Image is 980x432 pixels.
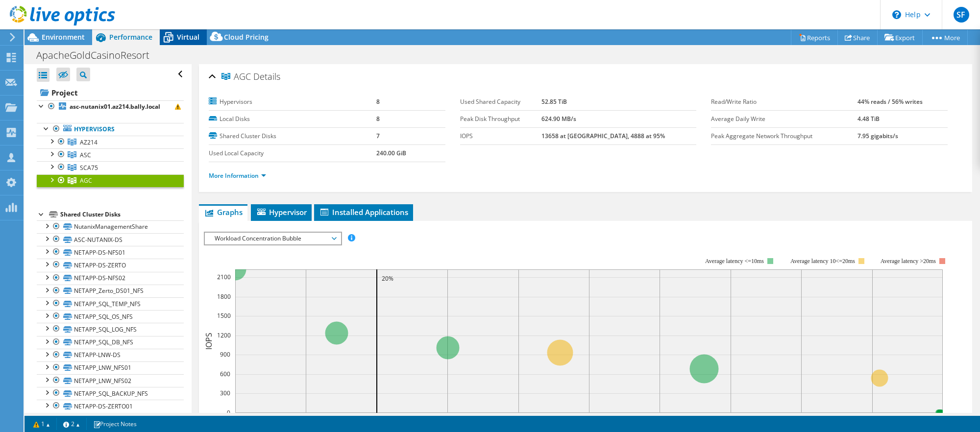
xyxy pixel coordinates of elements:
a: NETAPP_SQL_DB_NFS [37,336,184,349]
span: SCA75 [80,164,98,172]
b: 624.90 MB/s [541,115,576,123]
label: Read/Write Ratio [711,97,857,107]
a: NETAPP-LNW-DS [37,349,184,361]
span: ASC [80,151,91,159]
span: Environment [42,32,85,42]
b: 4.48 TiB [857,115,880,123]
tspan: Average latency <=10ms [705,258,764,264]
text: 600 [220,370,230,378]
label: Used Shared Capacity [460,97,542,107]
a: NETAPP_SQL_LOG_NFS [37,323,184,336]
a: SCA75 [37,161,184,174]
a: Project [37,85,184,100]
a: NETAPP-DS-NFS01 [37,246,184,259]
text: 0 [227,408,230,417]
a: NETAPP-DS-NFS02 [37,272,184,285]
span: Details [253,71,280,82]
tspan: Average latency 10<=20ms [790,258,855,264]
label: Peak Aggregate Network Throughput [711,131,857,141]
span: SF [954,7,969,23]
a: NETAPP_LNW_NFS01 [37,361,184,374]
svg: \n [892,10,901,19]
span: AGC [221,72,251,82]
text: 1500 [217,312,231,320]
b: 7.95 gigabits/s [857,132,898,140]
span: Installed Applications [319,207,408,217]
label: Average Daily Write [711,114,857,124]
a: Export [877,30,923,45]
span: Performance [109,32,152,42]
span: Virtual [177,32,199,42]
label: Shared Cluster Disks [209,131,376,141]
a: NETAPP-DS-ZERTO [37,259,184,271]
a: More [922,30,968,45]
b: 7 [376,132,380,140]
a: Project Notes [86,418,144,430]
text: 20% [382,274,393,283]
a: Reports [791,30,838,45]
span: Hypervisor [256,207,307,217]
h1: ApacheGoldCasinoResort [32,50,165,61]
text: 1200 [217,331,231,339]
div: Shared Cluster Disks [60,209,184,220]
a: AZ214 [37,136,184,148]
text: 2100 [217,273,231,281]
a: NETAPP_LNW_NFS02 [37,374,184,387]
label: Peak Disk Throughput [460,114,542,124]
label: Used Local Capacity [209,148,376,158]
span: Cloud Pricing [224,32,269,42]
span: Graphs [204,207,243,217]
text: 900 [220,350,230,359]
a: More Information [209,171,266,180]
a: Hypervisors [37,123,184,136]
a: ASC-NUTANIX-DS [37,233,184,246]
a: 2 [56,418,87,430]
a: NETAPP-DS-NFS04 [37,413,184,426]
b: asc-nutanix01.az214.bally.local [70,102,160,111]
a: Share [837,30,878,45]
a: NETAPP_SQL_BACKUP_NFS [37,387,184,400]
text: Average latency >20ms [881,258,936,264]
a: AGC [37,174,184,187]
b: 240.00 GiB [376,149,406,157]
label: Hypervisors [209,97,376,107]
a: NETAPP_SQL_TEMP_NFS [37,297,184,310]
a: NutanixManagementShare [37,220,184,233]
span: AZ214 [80,138,98,146]
a: NETAPP_SQL_OS_NFS [37,310,184,323]
label: Local Disks [209,114,376,124]
b: 8 [376,115,380,123]
a: NETAPP_Zerto_DS01_NFS [37,285,184,297]
label: IOPS [460,131,542,141]
a: asc-nutanix01.az214.bally.local [37,100,184,113]
text: IOPS [203,333,214,350]
a: 1 [26,418,57,430]
span: Workload Concentration Bubble [210,233,336,244]
b: 44% reads / 56% writes [857,97,923,106]
b: 13658 at [GEOGRAPHIC_DATA], 4888 at 95% [541,132,665,140]
a: NETAPP-DS-ZERTO01 [37,400,184,412]
text: 1800 [217,292,231,301]
span: AGC [80,176,92,185]
a: ASC [37,148,184,161]
b: 8 [376,97,380,106]
b: 52.85 TiB [541,97,567,106]
text: 300 [220,389,230,397]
